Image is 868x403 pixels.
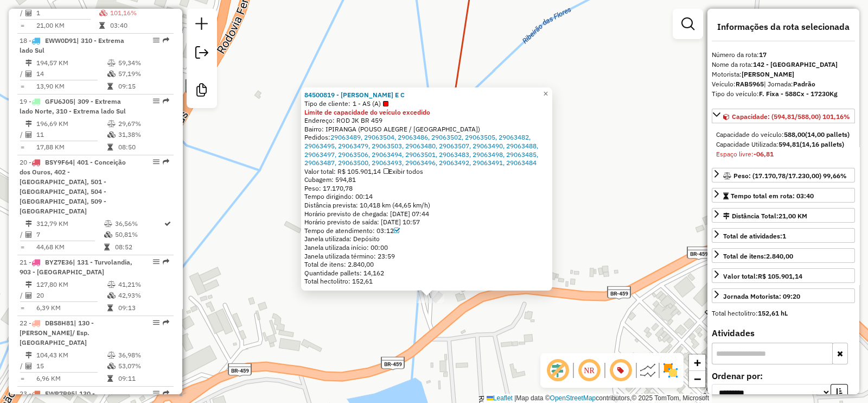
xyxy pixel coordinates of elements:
div: Quantidade pallets: 14,162 [304,269,549,278]
span: 18 - [20,36,124,54]
strong: Limite de capacidade do veículo excedido [304,108,430,116]
td: 127,80 KM [36,279,107,290]
a: Close popup [539,87,552,100]
span: 21 - [20,258,132,276]
td: 104,43 KM [36,350,107,361]
td: 11 [36,129,107,140]
i: % de utilização do peso [107,281,116,288]
td: 41,21% [118,279,169,290]
strong: 152,61 hL [758,309,788,317]
em: Opções [153,390,159,396]
td: = [20,303,25,313]
div: Horário previsto de saída: [DATE] 10:57 [304,218,549,226]
strong: 588,00 [784,130,805,138]
i: Total de Atividades [25,131,32,138]
span: 21,00 KM [778,212,807,220]
div: Nome da rota: [712,60,855,70]
span: GFU6J05 [45,97,73,105]
td: 09:13 [118,303,169,313]
span: Tempo total em rota: 03:40 [731,192,814,200]
td: 44,68 KM [36,242,104,253]
td: / [20,290,25,301]
em: Rota exportada [163,37,169,43]
div: Número da rota: [712,50,855,60]
i: % de utilização do peso [104,221,112,227]
div: Tempo de atendimento: 03:12 [304,226,549,235]
div: Total de itens: [723,251,793,261]
em: Rota exportada [163,319,169,326]
td: 6,39 KM [36,303,107,313]
span: 22 - [20,319,94,347]
em: Opções [153,98,159,104]
div: Bairro: IPIRANGA (POUSO ALEGRE / [GEOGRAPHIC_DATA]) [304,125,549,134]
span: Exibir número da rota [608,357,634,383]
span: | 310 - Extrema lado Sul [20,36,124,54]
div: Janela utilizada início: 00:00 [304,243,549,252]
a: Total de atividades:1 [712,228,855,243]
div: Espaço livre: [716,149,851,159]
div: Horário previsto de chegada: [DATE] 07:44 [304,210,549,218]
span: Exibir deslocamento [545,357,571,383]
span: Cubagem: 594,81 [304,175,356,184]
i: % de utilização do peso [107,60,116,66]
i: % de utilização da cubagem [107,292,116,299]
span: 19 - [20,97,126,115]
a: Nova sessão e pesquisa [191,13,213,37]
span: EWP7B95 [45,389,75,398]
span: Ocultar NR [576,357,602,383]
div: Janela utilizada término: 23:59 [304,252,549,261]
strong: 142 - [GEOGRAPHIC_DATA] [753,60,838,68]
strong: -06,81 [754,150,774,158]
td: 196,69 KM [36,118,107,129]
i: Total de Atividades [25,71,32,77]
i: % de utilização do peso [107,352,116,358]
i: Total de Atividades [25,292,32,299]
div: Veículo: [712,79,855,89]
span: | Jornada: [764,80,815,88]
a: Criar modelo [191,79,213,104]
td: 15 [36,361,107,371]
span: | [514,394,516,402]
span: Peso: 17.170,78 [304,184,353,192]
strong: 84500819 - [PERSON_NAME] E C [304,91,405,99]
td: / [20,229,25,240]
label: Ordenar por: [712,369,855,382]
td: 312,79 KM [36,218,104,229]
a: 29063489, 29063504, 29063486, 29063502, 29063505, 29063482, 29063495, 29063479, 29063503, 2906348... [304,133,538,167]
div: Distância prevista: 10,418 km (44,65 km/h) [304,201,549,210]
td: 08:50 [118,142,169,153]
td: = [20,81,25,92]
a: Zoom in [689,355,705,371]
span: Exibir todos [384,167,423,175]
td: 31,38% [118,129,169,140]
i: Total de Atividades [25,231,32,238]
td: 42,93% [118,290,169,301]
strong: [PERSON_NAME] [742,70,794,78]
em: Rota exportada [163,98,169,104]
img: Exibir/Ocultar setores [662,362,679,379]
i: Distância Total [25,121,32,127]
i: Tempo total em rota [99,22,105,29]
span: | 131 - Turvolandia, 903 - [GEOGRAPHIC_DATA] [20,258,132,276]
strong: 1 [782,232,786,240]
td: 6,96 KM [36,373,107,384]
span: × [543,89,548,98]
td: / [20,361,25,371]
em: Opções [153,319,159,326]
div: Jornada Motorista: 09:20 [723,292,800,301]
td: 1 [36,8,99,18]
em: Rota exportada [163,390,169,396]
a: Leaflet [487,394,513,402]
a: Exportar sessão [191,42,213,66]
i: % de utilização da cubagem [107,363,116,369]
td: 36,56% [114,218,163,229]
td: = [20,373,25,384]
i: % de utilização da cubagem [99,10,107,16]
td: 09:15 [118,81,169,92]
td: 194,57 KM [36,58,107,68]
i: Tempo total em rota [107,375,113,382]
i: Distância Total [25,281,32,288]
div: Total hectolitro: 152,61 [304,277,549,286]
img: Linhas retas [639,362,656,379]
td: 14 [36,68,107,79]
